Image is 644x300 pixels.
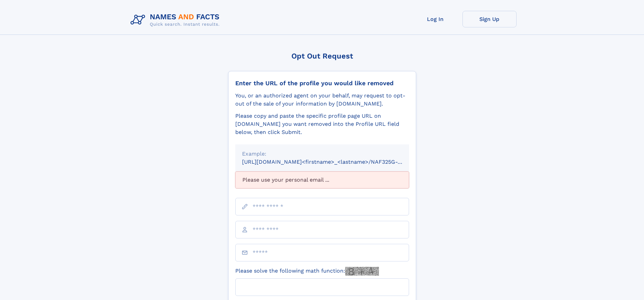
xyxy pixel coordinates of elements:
div: Example: [242,150,402,158]
label: Please solve the following math function: [235,267,379,276]
a: Log In [408,11,462,27]
div: Please use your personal email ... [235,171,409,188]
div: Opt Out Request [228,52,416,60]
img: Logo Names and Facts [128,11,225,29]
a: Sign Up [462,11,517,27]
div: You, or an authorized agent on your behalf, may request to opt-out of the sale of your informatio... [235,92,409,108]
div: Enter the URL of the profile you would like removed [235,79,409,87]
small: [URL][DOMAIN_NAME]<firstname>_<lastname>/NAF325G-xxxxxxxx [242,159,422,165]
div: Please copy and paste the specific profile page URL on [DOMAIN_NAME] you want removed into the Pr... [235,112,409,136]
